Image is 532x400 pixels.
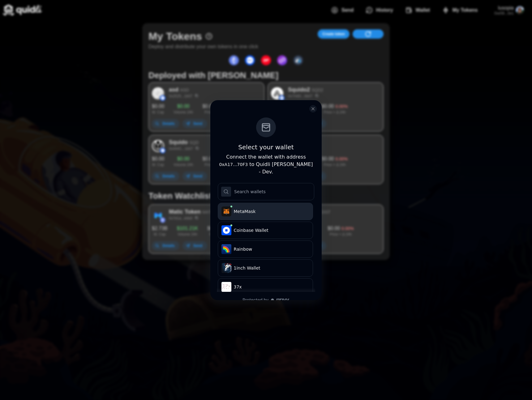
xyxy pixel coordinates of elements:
span: 1inch Wallet [234,265,307,271]
span: Connect the wallet with address to Quidli [PERSON_NAME] - Dev. [219,154,313,175]
img: svg+xml;base64,PHN2ZyB2aWV3Qm94PScwIDAgMTAyNCAxMDI0JyBmaWxsPSdub25lJyB4bWxucz0naHR0cDovL3d3dy53My... [221,225,231,235]
button: Rainbow [218,240,313,258]
span: Rainbow [234,246,307,252]
button: 1inch Wallet [218,259,313,277]
span: MetaMask [234,208,307,215]
span: 37x [234,284,307,290]
img: 52b1da3c-9e72-40ae-5dac-6142addd9c00 [221,263,231,273]
h3: Select your wallet [218,142,314,152]
img: c85a6bf2-f505-481c-9e7d-9a7190042c00 [221,282,231,292]
button: 37x [218,278,313,296]
button: Coinbase Wallet [218,222,313,239]
button: MetaMask [218,203,313,220]
span: 0xA174737de4cE11baB041Ac022b4c34Dc8f0f70F3 [219,161,248,168]
input: Search wallets [218,183,314,200]
img: 7a33d7f1-3d12-4b5c-f3ee-5cd83cb1b500 [221,244,231,254]
button: close modal [309,105,317,113]
span: Coinbase Wallet [234,227,307,233]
